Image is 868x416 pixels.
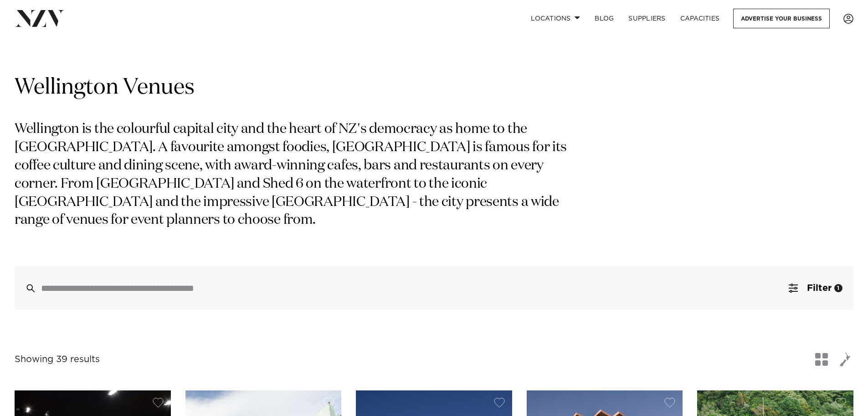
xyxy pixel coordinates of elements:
[524,9,587,28] a: Locations
[621,9,673,28] a: SUPPLIERS
[673,9,727,28] a: Capacities
[834,284,842,292] div: 1
[15,74,853,102] h1: Wellington Venues
[15,353,100,367] div: Showing 39 results
[733,9,830,28] a: Advertise your business
[15,121,578,230] p: Wellington is the colourful capital city and the heart of NZ's democracy as home to the [GEOGRAPH...
[807,284,832,293] span: Filter
[587,9,621,28] a: BLOG
[15,10,64,26] img: nzv-logo.png
[778,266,853,310] button: Filter1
